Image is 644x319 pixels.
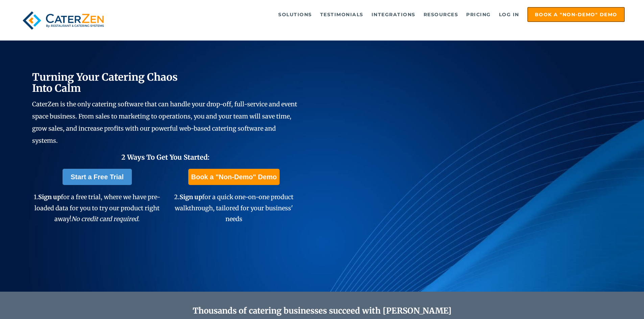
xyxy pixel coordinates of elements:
span: Sign up [180,193,202,201]
span: Sign up [38,193,61,201]
span: 2 Ways To Get You Started: [121,153,210,161]
a: Testimonials [317,8,367,21]
a: Start a Free Trial [63,169,132,185]
a: Integrations [368,8,419,21]
span: 1. for a free trial, where we have pre-loaded data for you to try our product right away! [34,193,160,223]
a: Resources [420,8,462,21]
span: CaterZen is the only catering software that can handle your drop-off, full-service and event spac... [32,100,297,144]
a: Pricing [463,8,494,21]
span: 2. for a quick one-on-one product walkthrough, tailored for your business' needs [174,193,293,223]
em: No credit card required. [71,215,140,223]
div: Navigation Menu [123,7,625,22]
a: Book a "Non-Demo" Demo [188,169,279,185]
a: Book a "Non-Demo" Demo [527,7,625,22]
a: Log in [496,8,523,21]
h2: Thousands of catering businesses succeed with [PERSON_NAME] [65,306,580,316]
a: Solutions [275,8,315,21]
iframe: Help widget launcher [584,293,637,312]
img: caterzen [19,7,107,34]
span: Turning Your Catering Chaos Into Calm [32,71,178,95]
